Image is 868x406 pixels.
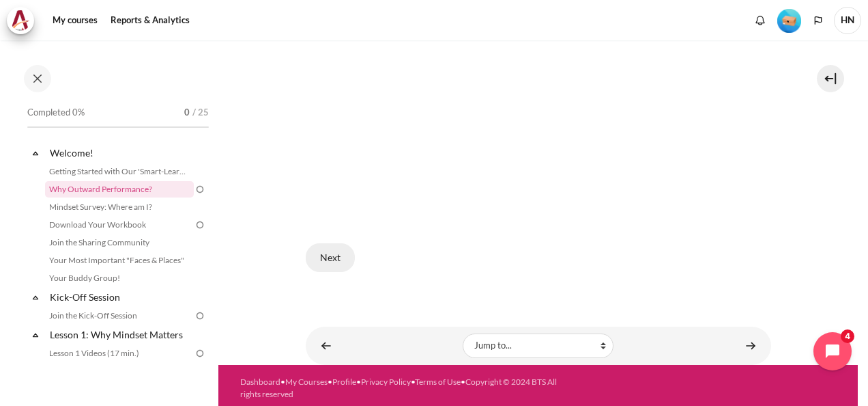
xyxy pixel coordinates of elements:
a: Reports & Analytics [106,7,194,34]
span: / 25 [192,106,209,120]
span: Collapse [29,328,42,342]
a: ◄ Getting Started with Our 'Smart-Learning' Platform [313,332,340,359]
img: To do [194,219,206,231]
a: Level #1 [772,8,807,33]
img: Level #1 [777,9,801,33]
span: HN [834,7,861,34]
div: Level #1 [777,8,801,33]
button: Next [306,243,355,272]
a: Your Buddy Group! [45,270,194,286]
a: Welcome! [48,144,194,162]
span: Collapse [29,290,42,304]
a: My courses [48,7,102,34]
a: Download Your Workbook [45,217,194,233]
img: To do [194,310,206,322]
a: Lesson 1 Videos (17 min.) [45,345,194,362]
div: • • • • • [240,376,560,401]
a: Privacy Policy [361,377,411,387]
a: Why Outward Performance? [45,181,194,198]
img: Architeck [11,10,30,31]
a: My Courses [285,377,328,387]
span: 0 [184,106,190,120]
span: Completed 0% [27,106,85,120]
a: Profile [332,377,356,387]
a: Lesson 1 Summary [45,363,194,379]
a: Dashboard [240,377,280,387]
a: Lesson 1: Why Mindset Matters [48,325,194,344]
a: Join the Sharing Community [45,234,194,251]
a: Your Most Important "Faces & Places" [45,252,194,269]
a: Mindset Survey: Where am I? [45,199,194,215]
a: User menu [834,7,861,34]
img: To do [194,183,206,195]
a: Join the Kick-Off Session [45,308,194,324]
span: Collapse [29,146,42,160]
a: Kick-Off Session [48,288,194,306]
a: Getting Started with Our 'Smart-Learning' Platform [45,163,194,180]
a: Terms of Use [415,377,461,387]
button: Languages [808,10,828,31]
img: To do [194,347,206,360]
a: Architeck Architeck [7,7,41,34]
a: Mindset Survey: Where am I? ► [737,332,764,359]
div: Show notification window with no new notifications [750,10,770,31]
